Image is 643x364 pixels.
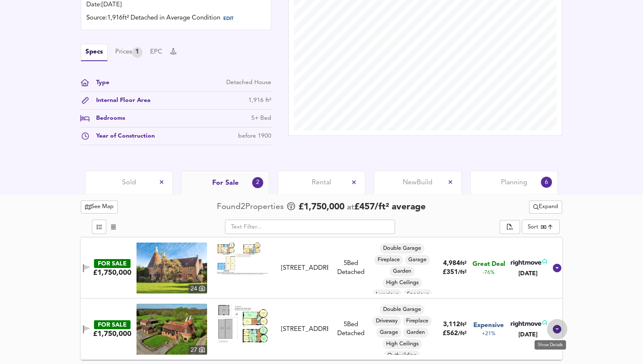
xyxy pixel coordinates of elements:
[115,47,142,58] button: Prices1
[509,269,547,278] div: [DATE]
[443,330,467,337] span: £ 562
[472,260,505,269] span: Great Deal
[509,330,547,339] div: [DATE]
[376,329,401,336] span: Garage
[384,352,420,359] span: Outbuilding
[278,325,332,334] div: Forest Farm, Tonbridge, TN11 0ND
[373,317,401,325] span: Driveway
[482,330,495,338] span: +21%
[281,264,328,273] div: [STREET_ADDRESS]
[483,269,495,277] span: -76%
[376,327,401,338] div: Garage
[373,291,402,298] span: Luxurious
[529,200,562,214] button: Expand
[217,201,286,213] div: Found 2 Propert ies
[374,255,403,265] div: Fireplace
[373,289,402,299] div: Luxurious
[217,304,268,342] img: Floorplan
[89,114,125,123] div: Bedrooms
[223,17,233,21] span: EDIT
[81,237,562,299] div: FOR SALE£1,750,000 property thumbnail 24 Floorplan[STREET_ADDRESS]5Bed DetachedDouble GarageFirep...
[137,304,207,355] img: property thumbnail
[299,201,344,214] span: £ 1,750,000
[458,331,467,336] span: / ft²
[94,320,131,329] div: FOR SALE
[390,266,415,277] div: Garden
[528,223,538,231] div: Sort
[460,261,467,266] span: ft²
[225,220,395,234] input: Text Filter...
[81,44,108,61] button: Specs
[380,243,424,254] div: Double Garage
[332,259,370,277] div: 5 Bed Detached
[443,322,460,328] span: 3,112
[383,279,422,287] span: High Ceilings
[137,243,207,293] img: property thumbnail
[347,203,354,212] span: at
[251,114,271,123] div: 5+ Bed
[500,220,520,234] div: split button
[405,256,430,264] span: Garage
[137,304,207,355] a: property thumbnail 27
[374,256,403,264] span: Fireplace
[217,243,268,274] img: Floorplan
[281,325,328,334] div: [STREET_ADDRESS]
[383,278,422,288] div: High Ceilings
[443,260,460,267] span: 4,984
[312,178,331,187] span: Rental
[85,202,114,212] span: See Map
[522,220,560,234] div: Sort
[122,178,136,187] span: Sold
[89,96,151,105] div: Internal Floor Area
[383,339,422,349] div: High Ceilings
[81,200,118,214] button: See Map
[373,316,401,326] div: Driveway
[238,132,271,141] div: before 1900
[332,320,370,339] div: 5 Bed Detached
[473,321,504,330] span: Expensive
[248,96,271,105] div: 1,916 ft²
[212,178,239,188] span: For Sale
[404,291,432,298] span: Spacious
[460,322,467,327] span: ft²
[226,78,271,87] div: Detached House
[86,14,266,25] div: Source: 1,916ft² Detached in Average Condition
[458,270,467,275] span: / ft²
[383,340,422,348] span: High Ceilings
[278,264,332,273] div: Vauxhall Lane, Tonbridge, Kent, TN11 0ND
[93,268,131,277] div: £1,750,000
[188,284,207,293] div: 24
[403,178,432,187] span: New Build
[81,299,562,360] div: FOR SALE£1,750,000 property thumbnail 27 Floorplan[STREET_ADDRESS]5Bed DetachedDouble GarageDrive...
[89,132,155,141] div: Year of Construction
[354,203,426,212] span: £ 457 / ft² average
[390,268,415,275] span: Garden
[150,48,162,57] button: EPC
[403,329,428,336] span: Garden
[533,202,558,212] span: Expand
[188,345,207,355] div: 27
[89,78,109,87] div: Type
[541,177,552,188] div: 6
[380,305,424,315] div: Double Garage
[380,245,424,252] span: Double Garage
[403,316,432,326] div: Fireplace
[384,350,420,361] div: Outbuilding
[137,243,207,293] a: property thumbnail 24
[380,306,424,313] span: Double Garage
[115,47,142,58] div: Prices
[443,269,467,276] span: £ 351
[252,177,263,188] div: 2
[403,317,432,325] span: Fireplace
[405,255,430,265] div: Garage
[93,329,131,339] div: £1,750,000
[86,0,266,10] div: Date: [DATE]
[501,178,527,187] span: Planning
[529,200,562,214] div: split button
[404,289,432,299] div: Spacious
[403,327,428,338] div: Garden
[132,47,142,58] div: 1
[94,259,131,268] div: FOR SALE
